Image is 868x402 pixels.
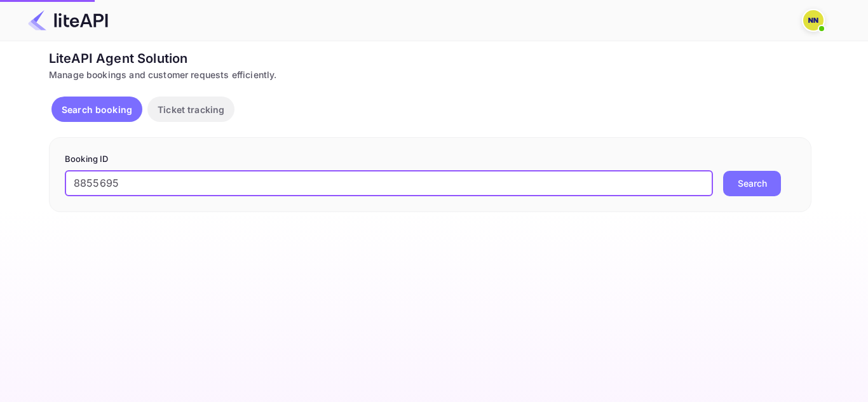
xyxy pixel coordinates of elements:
[28,10,108,30] img: LiteAPI Logo
[62,103,132,116] p: Search booking
[158,103,224,116] p: Ticket tracking
[49,68,811,81] div: Manage bookings and customer requests efficiently.
[49,49,811,68] div: LiteAPI Agent Solution
[65,153,796,166] p: Booking ID
[723,171,781,196] button: Search
[65,171,713,196] input: Enter Booking ID (e.g., 63782194)
[803,10,824,30] img: N/A N/A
